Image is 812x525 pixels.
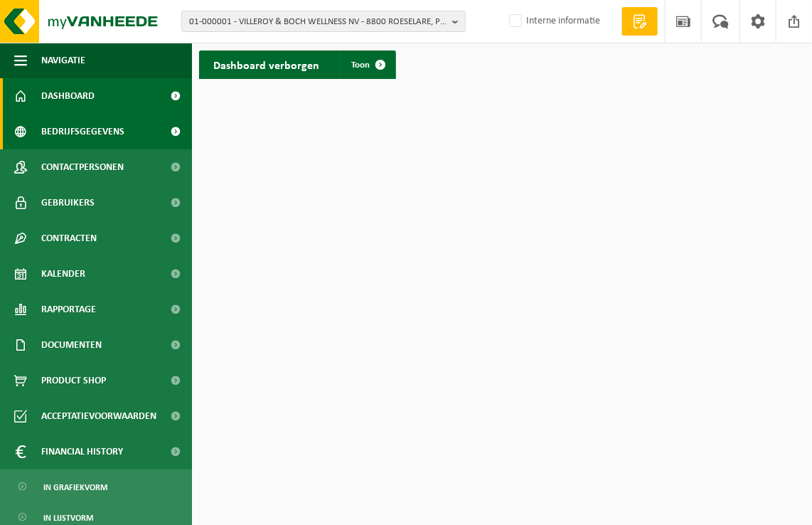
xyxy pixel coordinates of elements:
[41,363,106,398] span: Product Shop
[41,327,102,363] span: Documenten
[189,11,447,33] span: 01-000001 - VILLEROY & BOCH WELLNESS NV - 8800 ROESELARE, POPULIERSTRAAT 1
[41,114,124,149] span: Bedrijfsgegevens
[41,256,85,292] span: Kalender
[41,43,85,78] span: Navigatie
[41,434,123,470] span: Financial History
[41,149,124,185] span: Contactpersonen
[41,398,156,434] span: Acceptatievoorwaarden
[181,11,466,32] button: 01-000001 - VILLEROY & BOCH WELLNESS NV - 8800 ROESELARE, POPULIERSTRAAT 1
[41,185,95,221] span: Gebruikers
[41,292,96,327] span: Rapportage
[506,11,600,32] label: Interne informatie
[4,473,188,500] a: In grafiekvorm
[43,474,107,501] span: In grafiekvorm
[199,51,333,78] h2: Dashboard verborgen
[351,60,370,70] span: Toon
[41,221,97,256] span: Contracten
[340,51,395,79] a: Toon
[41,78,95,114] span: Dashboard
